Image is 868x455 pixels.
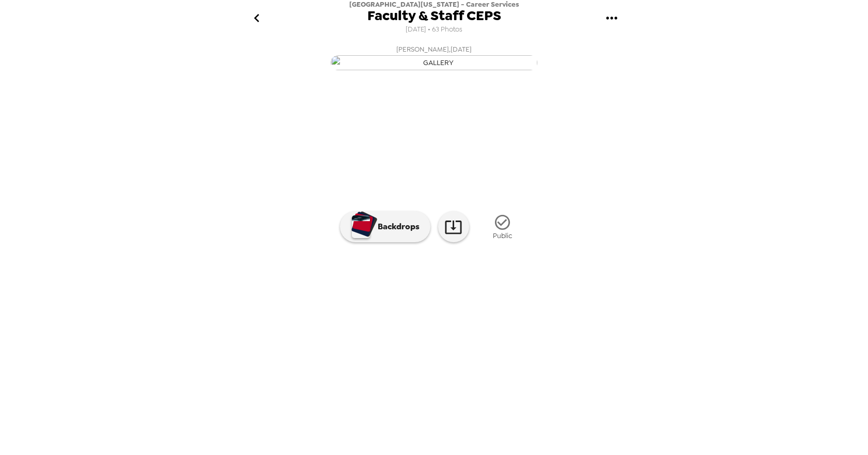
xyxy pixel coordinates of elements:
span: Public [493,231,512,240]
span: [DATE] • 63 Photos [406,23,462,37]
img: gallery [478,280,557,334]
img: gallery [331,55,537,70]
button: [PERSON_NAME],[DATE] [227,40,641,73]
button: go back [240,2,273,35]
button: Backdrops [340,211,430,242]
img: gallery [562,280,641,334]
button: gallery menu [595,2,628,35]
span: Faculty & Staff CEPS [367,9,501,23]
p: Backdrops [373,221,420,233]
span: [PERSON_NAME] , [DATE] [396,43,472,55]
button: Public [477,208,529,246]
img: gallery [395,280,473,334]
